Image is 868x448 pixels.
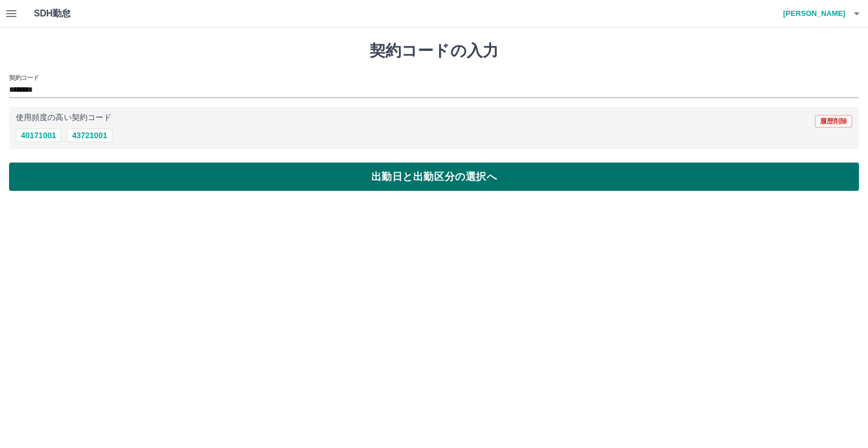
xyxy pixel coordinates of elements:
[16,114,111,122] p: 使用頻度の高い契約コード
[67,129,112,142] button: 43721001
[9,163,859,191] button: 出勤日と出勤区分の選択へ
[815,115,852,127] button: 履歴削除
[16,129,61,142] button: 40171001
[9,73,39,82] h2: 契約コード
[9,41,859,61] h1: 契約コードの入力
